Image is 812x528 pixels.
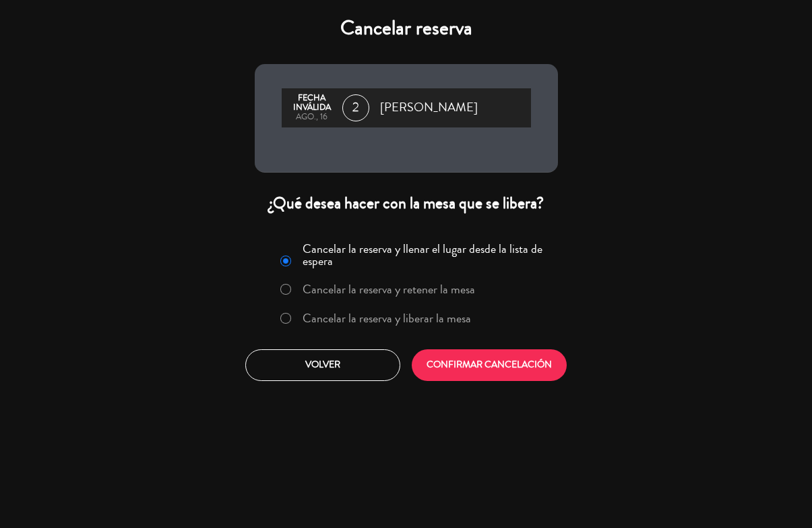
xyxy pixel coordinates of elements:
div: ago., 16 [288,113,336,122]
div: Fecha inválida [288,94,336,113]
span: [PERSON_NAME] [380,98,478,118]
label: Cancelar la reserva y llenar el lugar desde la lista de espera [303,243,549,267]
button: CONFIRMAR CANCELACIÓN [412,349,567,381]
h4: Cancelar reserva [255,16,558,40]
label: Cancelar la reserva y retener la mesa [303,283,475,295]
label: Cancelar la reserva y liberar la mesa [303,312,471,324]
span: 2 [342,94,369,121]
button: Volver [245,349,400,381]
div: ¿Qué desea hacer con la mesa que se libera? [255,193,558,214]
